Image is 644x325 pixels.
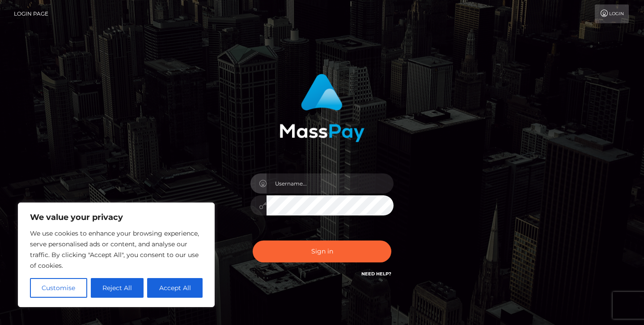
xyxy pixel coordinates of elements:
[30,278,87,298] button: Customise
[280,74,364,142] img: MassPay Login
[253,241,391,262] button: Sign in
[361,271,391,277] a: Need Help?
[147,278,203,298] button: Accept All
[595,4,629,23] a: Login
[267,173,394,194] input: Username...
[91,278,144,298] button: Reject All
[18,203,215,307] div: We value your privacy
[14,4,48,23] a: Login Page
[30,212,203,223] p: We value your privacy
[30,228,203,271] p: We use cookies to enhance your browsing experience, serve personalised ads or content, and analys...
